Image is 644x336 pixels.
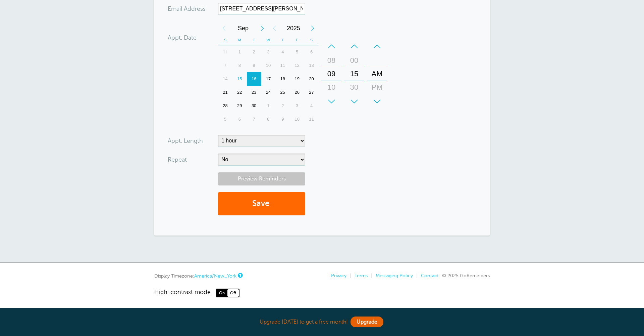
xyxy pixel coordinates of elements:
div: Sunday, September 28 [218,99,232,113]
div: 22 [232,86,247,99]
div: 10 [323,81,339,94]
div: 24 [261,86,276,99]
div: Friday, October 3 [290,99,304,113]
div: 12 [290,59,304,72]
div: Wednesday, September 3 [261,45,276,59]
div: Tuesday, October 7 [247,113,261,126]
input: Optional [218,3,305,15]
label: Appt. Date [168,35,197,41]
div: Previous Year [268,22,280,35]
div: Thursday, September 18 [275,72,290,86]
div: Wednesday, September 24 [261,86,276,99]
a: Messaging Policy [376,273,413,278]
div: Saturday, September 20 [304,72,319,86]
div: 3 [290,99,304,113]
div: Tuesday, September 9 [247,59,261,72]
div: 1 [261,99,276,113]
div: Next Year [307,22,319,35]
div: Friday, September 5 [290,45,304,59]
a: Terms [355,273,368,278]
th: S [304,35,319,45]
span: 2025 [280,22,307,35]
div: Monday, October 6 [232,113,247,126]
div: Thursday, October 9 [275,113,290,126]
div: Friday, September 12 [290,59,304,72]
span: High-contrast mode: [154,289,212,297]
div: Tuesday, September 16 [247,72,261,86]
div: Monday, September 29 [232,99,247,113]
div: Minutes [344,40,364,108]
div: 4 [304,99,319,113]
div: Saturday, October 11 [304,113,319,126]
div: Thursday, October 2 [275,99,290,113]
div: Thursday, September 25 [275,86,290,99]
div: 08 [323,54,339,67]
div: 6 [304,45,319,59]
div: Hours [321,40,341,108]
div: 30 [346,81,362,94]
div: Friday, October 10 [290,113,304,126]
div: Thursday, September 11 [275,59,290,72]
a: Privacy [331,273,346,278]
div: 15 [232,72,247,86]
a: Contact [421,273,439,278]
span: © 2025 GoReminders [442,273,490,278]
div: 11 [304,113,319,126]
a: This is the timezone being used to display dates and times to you on this device. Click the timez... [238,273,242,278]
div: 8 [232,59,247,72]
th: F [290,35,304,45]
th: T [247,35,261,45]
div: 30 [247,99,261,113]
div: Previous Month [218,22,230,35]
div: Today, Monday, September 15 [232,72,247,86]
div: Monday, September 8 [232,59,247,72]
div: 18 [275,72,290,86]
button: Save [218,192,305,215]
div: 9 [275,113,290,126]
div: 00 [346,54,362,67]
a: High-contrast mode: On Off [154,289,490,297]
div: 7 [247,113,261,126]
div: 13 [304,59,319,72]
div: Wednesday, September 10 [261,59,276,72]
div: AM [369,67,385,81]
div: 10 [261,59,276,72]
div: 5 [290,45,304,59]
div: PM [369,81,385,94]
div: 2 [247,45,261,59]
div: Sunday, October 5 [218,113,232,126]
span: Ema [168,6,179,12]
a: America/New_York [194,273,236,279]
div: Tuesday, September 23 [247,86,261,99]
label: Repeat [168,157,187,163]
div: 7 [218,59,232,72]
div: 29 [232,99,247,113]
div: 6 [232,113,247,126]
div: ress [168,3,218,15]
div: 21 [218,86,232,99]
li: | [368,273,372,279]
div: 11 [323,94,339,108]
div: 15 [346,67,362,81]
th: M [232,35,247,45]
div: Wednesday, September 17 [261,72,276,86]
div: 2 [275,99,290,113]
div: Friday, September 19 [290,72,304,86]
div: 27 [304,86,319,99]
div: Saturday, October 4 [304,99,319,113]
div: Wednesday, October 8 [261,113,276,126]
div: Saturday, September 13 [304,59,319,72]
div: Saturday, September 6 [304,45,319,59]
div: Sunday, September 14 [218,72,232,86]
div: 5 [218,113,232,126]
th: W [261,35,276,45]
a: Upgrade [351,317,383,327]
div: Sunday, September 21 [218,86,232,99]
div: Upgrade [DATE] to get a free month! [154,315,490,329]
a: Preview Reminders [218,172,305,185]
div: 20 [304,72,319,86]
div: 28 [218,99,232,113]
span: il Add [179,6,195,12]
div: Wednesday, October 1 [261,99,276,113]
div: Thursday, September 4 [275,45,290,59]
